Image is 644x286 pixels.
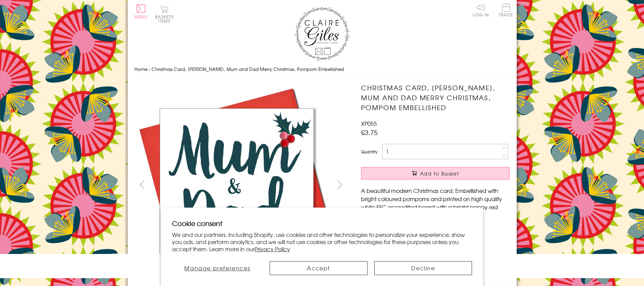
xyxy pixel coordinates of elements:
[295,7,349,61] img: Claire Giles Greetings Cards
[134,4,148,19] button: Menu
[172,219,472,228] h2: Cookie consent
[158,14,174,24] span: 0 items
[184,264,250,272] span: Manage preferences
[255,245,290,253] a: Privacy Policy
[134,177,150,192] button: prev
[270,261,368,275] button: Accept
[172,231,472,252] p: We and our partners, including Shopify, use cookies and other technologies to personalize your ex...
[134,14,148,20] span: Menu
[499,3,513,17] span: Trade
[134,66,147,72] a: Home
[361,167,510,180] button: Add to Basket
[332,177,347,192] button: next
[172,261,263,275] button: Manage preferences
[134,62,510,76] nav: breadcrumbs
[374,261,472,275] button: Decline
[361,149,377,155] label: Quantity
[361,119,377,127] span: XP055
[361,127,378,137] span: £3.75
[152,66,344,72] span: Christmas Card, [PERSON_NAME], Mum and Dad Merry Christmas, Pompom Embellished
[149,66,150,72] span: ›
[420,170,459,177] span: Add to Basket
[473,3,489,17] a: Log In
[155,5,174,23] button: Basket0 items
[361,83,510,112] h1: Christmas Card, [PERSON_NAME], Mum and Dad Merry Christmas, Pompom Embellished
[499,3,513,18] a: Trade
[361,186,510,219] p: A beautiful modern Christmas card. Embellished with bright coloured pompoms and printed on high q...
